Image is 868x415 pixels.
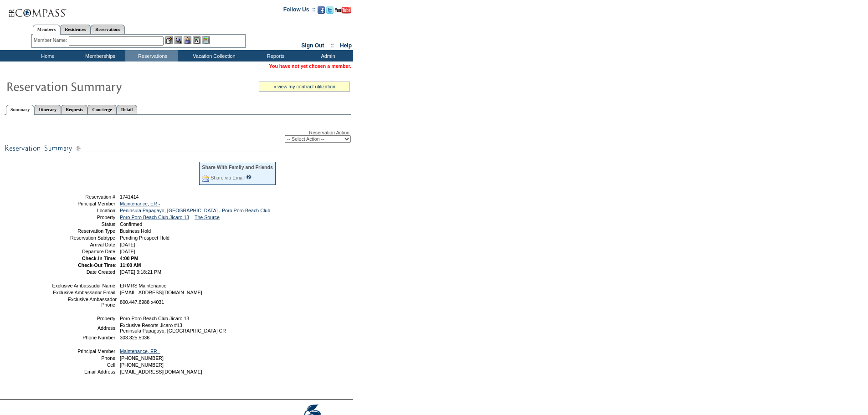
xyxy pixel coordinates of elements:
td: Principal Member: [51,348,117,354]
td: Home [21,50,73,61]
span: You have not yet chosen a member. [269,63,351,69]
td: Phone Number: [51,335,117,340]
span: Exclusive Resorts Jicaro #13 Peninsula Papagayo, [GEOGRAPHIC_DATA] CR [120,323,226,333]
td: Property: [51,215,117,220]
img: Reservations [193,36,200,44]
img: Become our fan on Facebook [318,6,325,14]
td: Status: [51,221,117,227]
td: Exclusive Ambassador Phone: [51,297,117,307]
td: Vacation Collection [178,50,248,61]
td: Admin [301,50,353,61]
span: 4:00 PM [120,256,138,261]
span: 303.325.5036 [120,335,149,340]
span: 11:00 AM [120,262,141,268]
td: Reservation #: [51,194,117,200]
span: [DATE] 3:18:21 PM [120,269,161,275]
a: Maintenance, ER - [120,348,160,354]
span: [EMAIL_ADDRESS][DOMAIN_NAME] [120,290,202,295]
td: Exclusive Ambassador Name: [51,283,117,288]
img: Reservaton Summary [6,77,188,95]
a: Members [33,25,61,35]
td: Departure Date: [51,249,117,254]
span: ERMRS Maintenance [120,283,166,288]
img: Impersonate [184,36,191,44]
a: Share via Email [211,175,245,180]
a: Subscribe to our YouTube Channel [335,9,351,15]
a: Concierge [87,105,116,114]
a: Residences [60,25,91,34]
a: Summary [6,105,34,115]
a: Detail [117,105,138,114]
a: Sign Out [301,42,324,49]
span: [DATE] [120,249,135,254]
td: Reservations [125,50,178,61]
a: The Source [195,215,220,220]
td: Cell: [51,362,117,368]
img: b_calculator.gif [202,36,210,44]
td: Arrival Date: [51,242,117,247]
td: Location: [51,208,117,213]
img: subTtlResSummary.gif [5,143,278,154]
span: 1741414 [120,194,139,200]
span: [EMAIL_ADDRESS][DOMAIN_NAME] [120,369,202,374]
img: Follow us on Twitter [326,6,334,14]
td: Phone: [51,355,117,361]
span: 800.447.8988 x4031 [120,299,164,305]
img: Subscribe to our YouTube Channel [335,7,351,14]
img: b_edit.gif [165,36,173,44]
td: Exclusive Ambassador Email: [51,290,117,295]
a: Itinerary [34,105,61,114]
td: Date Created: [51,269,117,275]
a: Poro Poro Beach Club Jicaro 13 [120,215,189,220]
span: [DATE] [120,242,135,247]
div: Member Name: [34,36,69,44]
span: Business Hold [120,228,151,234]
a: Help [340,42,352,49]
td: Property: [51,316,117,321]
td: Reports [248,50,301,61]
td: Email Address: [51,369,117,374]
strong: Check-Out Time: [78,262,117,268]
span: :: [330,42,334,49]
a: Follow us on Twitter [326,9,334,15]
span: Pending Prospect Hold [120,235,169,241]
td: Principal Member: [51,201,117,206]
td: Reservation Type: [51,228,117,234]
td: Follow Us :: [283,5,316,16]
strong: Check-In Time: [82,256,117,261]
span: [PHONE_NUMBER] [120,362,164,368]
img: View [175,36,182,44]
a: » view my contract utilization [273,84,335,89]
td: Memberships [73,50,125,61]
span: Poro Poro Beach Club Jicaro 13 [120,316,189,321]
span: [PHONE_NUMBER] [120,355,164,361]
a: Reservations [91,25,125,34]
a: Maintenance, ER - [120,201,160,206]
a: Requests [61,105,87,114]
a: Become our fan on Facebook [318,9,325,15]
a: Peninsula Papagayo, [GEOGRAPHIC_DATA] - Poro Poro Beach Club [120,208,270,213]
div: Share With Family and Friends [202,164,273,170]
input: What is this? [246,174,252,179]
div: Reservation Action: [5,130,351,143]
td: Reservation Subtype: [51,235,117,241]
span: Confirmed [120,221,142,227]
td: Address: [51,323,117,333]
